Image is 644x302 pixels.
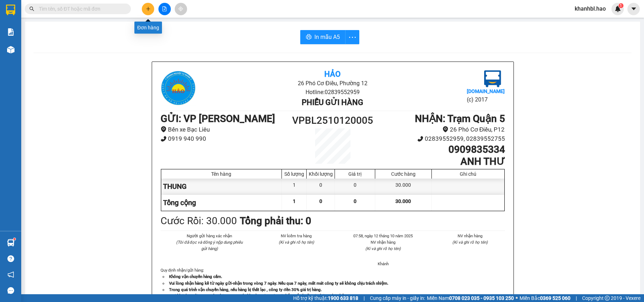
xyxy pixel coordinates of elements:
[293,198,296,204] span: 1
[376,134,505,144] li: 02839552959, 02839552755
[324,70,341,79] b: Hảo
[158,3,171,15] button: file-add
[142,3,154,15] button: plus
[161,70,196,106] img: logo.jpg
[335,179,375,194] div: 0
[484,70,501,87] img: logo.jpg
[39,5,122,13] input: Tìm tên, số ĐT hoặc mã đơn
[395,198,411,204] span: 30.000
[452,240,488,245] i: (Kí và ghi rõ họ tên)
[293,294,358,302] span: Hỗ trợ kỹ thuật:
[516,297,518,300] span: ⚪️
[346,33,359,42] span: more
[29,6,34,11] span: search
[376,156,505,168] h1: ANH THƯ
[449,295,514,301] strong: 0708 023 035 - 0935 103 250
[161,125,290,134] li: Bến xe Bạc Liêu
[314,33,340,41] span: In mẫu A5
[576,294,577,302] span: |
[161,213,237,229] div: Cước Rồi : 30.000
[376,144,505,156] h1: 0909835334
[169,281,388,286] strong: Vui lòng nhận hàng kể từ ngày gửi-nhận trong vòng 7 ngày. Nếu qua 7 ngày, mất mát công ty sẽ khôn...
[161,126,167,132] span: environment
[163,198,196,207] span: Tổng cộng
[348,239,418,245] li: NV nhận hàng
[176,240,243,251] i: (Tôi đã đọc và đồng ý nộp dung phiếu gửi hàng)
[162,6,167,11] span: file-add
[370,294,425,302] span: Cung cấp máy in - giấy in:
[345,30,359,44] button: more
[7,28,14,36] img: solution-icon
[7,46,14,53] img: warehouse-icon
[169,294,372,298] strong: Quý khách vui lòng xem lại thông tin trước khi rời quầy. Nếu có thắc mắc hoặc cần hỗ trợ liên hệ ...
[605,296,610,301] span: copyright
[282,179,307,194] div: 1
[218,88,447,97] li: Hotline: 02839552959
[7,255,14,262] span: question-circle
[540,295,570,301] strong: 0369 525 060
[161,113,275,124] b: GỬI : VP [PERSON_NAME]
[376,125,505,134] li: 26 Phó Cơ Điều, P12
[7,239,14,246] img: warehouse-icon
[627,3,640,15] button: caret-down
[240,215,311,227] b: Tổng phải thu: 0
[284,171,304,177] div: Số lượng
[161,267,505,299] div: Quy định nhận/gửi hàng :
[306,34,312,41] span: printer
[7,287,14,294] span: message
[169,274,222,279] strong: Không vận chuyển hàng cấm.
[434,171,503,177] div: Ghi chú
[6,5,15,15] img: logo-vxr
[337,171,373,177] div: Giá trị
[569,4,611,13] span: khanhbl.hao
[300,30,346,44] button: printerIn mẫu A5
[354,198,356,204] span: 0
[615,6,621,12] img: icon-new-feature
[467,95,505,104] li: (c) 2017
[161,179,282,194] div: THUNG
[375,179,431,194] div: 30.000
[163,171,280,177] div: Tên hàng
[307,179,335,194] div: 0
[290,113,376,128] h1: VPBL2510120005
[364,294,365,302] span: |
[161,136,167,142] span: phone
[175,3,187,15] button: aim
[467,88,505,94] b: [DOMAIN_NAME]
[377,171,429,177] div: Cước hàng
[279,240,314,245] i: (Kí và ghi rõ họ tên)
[619,3,623,8] sup: 1
[365,246,401,251] i: (Kí và ghi rõ họ tên)
[161,134,290,144] li: 0919 940 990
[302,98,363,107] b: Phiếu gửi hàng
[415,113,505,124] b: NHẬN : Trạm Quận 5
[175,233,245,239] li: Người gửi hàng xác nhận
[261,233,331,239] li: NV kiểm tra hàng
[348,233,418,239] li: 07:58, ngày 12 tháng 10 năm 2025
[417,136,423,142] span: phone
[427,294,514,302] span: Miền Nam
[319,198,322,204] span: 0
[435,233,505,239] li: NV nhận hàng
[178,6,183,11] span: aim
[146,6,151,11] span: plus
[218,79,447,88] li: 26 Phó Cơ Điều, Phường 12
[348,261,418,267] li: Khánh
[169,287,322,292] strong: Trong quá trình vận chuyển hàng, nếu hàng bị thất lạc , công ty đền 30% giá trị hàng.
[13,238,16,240] sup: 1
[520,294,570,302] span: Miền Bắc
[308,171,333,177] div: Khối lượng
[7,271,14,278] span: notification
[328,295,358,301] strong: 1900 633 818
[442,126,448,132] span: environment
[631,6,637,12] span: caret-down
[620,3,622,8] span: 1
